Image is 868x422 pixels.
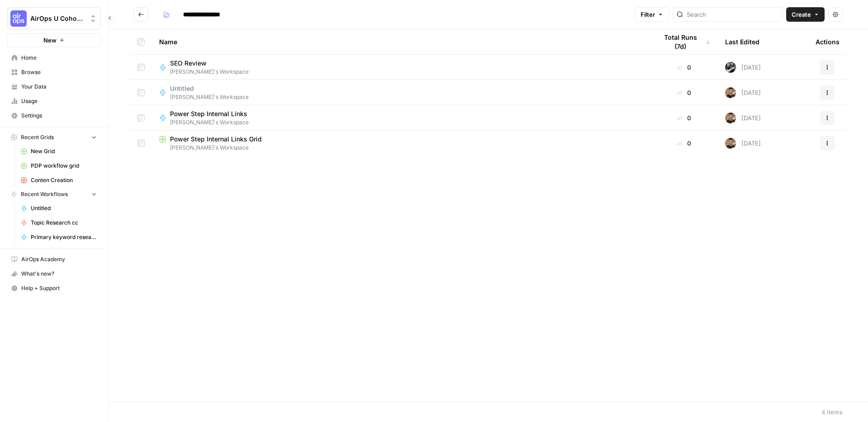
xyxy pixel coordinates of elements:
[170,109,247,118] span: Power Step Internal Links
[21,54,97,62] span: Home
[17,201,101,216] a: Untitled
[21,97,97,105] span: Usage
[159,29,643,54] div: Name
[725,87,736,98] img: 36rz0nf6lyfqsoxlb67712aiq2cf
[7,131,101,144] button: Recent Grids
[8,267,100,281] div: What's new?
[7,7,101,30] button: Workspace: AirOps U Cohort 1
[17,216,101,230] a: Topic Research cc
[821,408,843,417] div: 4 Items
[17,173,101,188] a: Conten Creation
[657,29,711,54] div: Total Runs (7d)
[657,88,711,97] div: 0
[657,139,711,148] div: 0
[31,233,97,241] span: Primary keyword research - part I
[7,65,101,80] a: Browse
[31,204,97,212] span: Untitled
[170,135,262,144] span: Power Step Internal Links Grid
[170,59,241,68] span: SEO Review
[725,113,761,123] div: [DATE]
[7,80,101,94] a: Your Data
[159,109,643,127] a: Power Step Internal Links[PERSON_NAME]'s Workspace
[170,84,241,93] span: Untitled
[635,7,669,22] button: Filter
[7,267,101,281] button: What's new?
[657,113,711,122] div: 0
[725,62,736,73] img: hconkvbjdji72pesh2mrtxe9pze5
[43,36,57,45] span: New
[159,84,643,101] a: Untitled[PERSON_NAME]'s Workspace
[159,135,643,152] a: Power Step Internal Links Grid[PERSON_NAME]'s Workspace
[725,138,761,149] div: [DATE]
[657,63,711,72] div: 0
[786,7,825,22] button: Create
[159,59,643,76] a: SEO Review[PERSON_NAME]'s Workspace
[725,87,761,98] div: [DATE]
[816,29,840,54] div: Actions
[7,33,101,47] button: New
[170,118,255,127] span: [PERSON_NAME]'s Workspace
[792,10,811,19] span: Create
[21,255,97,263] span: AirOps Academy
[159,144,643,152] span: [PERSON_NAME]'s Workspace
[31,162,97,170] span: PDP workflow grid
[725,29,759,54] div: Last Edited
[725,113,736,123] img: 36rz0nf6lyfqsoxlb67712aiq2cf
[30,14,85,23] span: AirOps U Cohort 1
[687,10,778,19] input: Search
[725,138,736,149] img: 36rz0nf6lyfqsoxlb67712aiq2cf
[21,68,97,76] span: Browse
[170,93,249,101] span: [PERSON_NAME]'s Workspace
[7,108,101,123] a: Settings
[7,188,101,201] button: Recent Workflows
[31,219,97,227] span: Topic Research cc
[725,62,761,73] div: [DATE]
[31,147,97,155] span: New Grid
[21,190,68,198] span: Recent Workflows
[17,144,101,159] a: New Grid
[17,230,101,244] a: Primary keyword research - part I
[7,94,101,108] a: Usage
[21,83,97,91] span: Your Data
[10,10,27,27] img: AirOps U Cohort 1 Logo
[17,159,101,173] a: PDP workflow grid
[7,51,101,65] a: Home
[21,133,54,141] span: Recent Grids
[7,252,101,267] a: AirOps Academy
[21,112,97,120] span: Settings
[7,281,101,295] button: Help + Support
[170,68,249,76] span: [PERSON_NAME]'s Workspace
[641,10,655,19] span: Filter
[31,176,97,184] span: Conten Creation
[21,284,97,292] span: Help + Support
[134,7,148,22] button: Go back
